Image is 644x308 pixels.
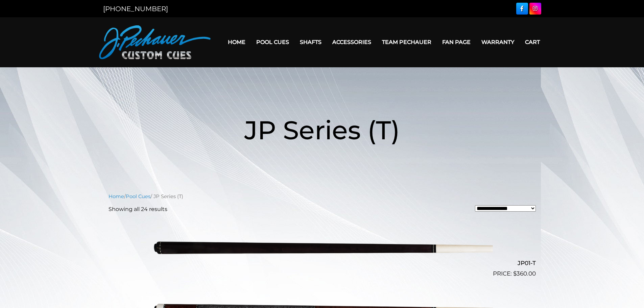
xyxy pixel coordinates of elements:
[109,205,167,213] p: Showing all 24 results
[99,25,211,59] img: Pechauer Custom Cues
[109,219,536,278] a: JP01-T $360.00
[251,33,294,51] a: Pool Cues
[222,33,251,51] a: Home
[109,257,536,269] h2: JP01-T
[126,193,150,199] a: Pool Cues
[244,114,400,146] span: JP Series (T)
[520,33,545,51] a: Cart
[513,270,517,277] span: $
[294,33,327,51] a: Shafts
[103,5,168,13] a: [PHONE_NUMBER]
[377,33,437,51] a: Team Pechauer
[476,33,520,51] a: Warranty
[437,33,476,51] a: Fan Page
[109,193,124,199] a: Home
[475,205,536,212] select: Shop order
[327,33,377,51] a: Accessories
[513,270,536,277] bdi: 360.00
[151,219,493,276] img: JP01-T
[109,193,536,200] nav: Breadcrumb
